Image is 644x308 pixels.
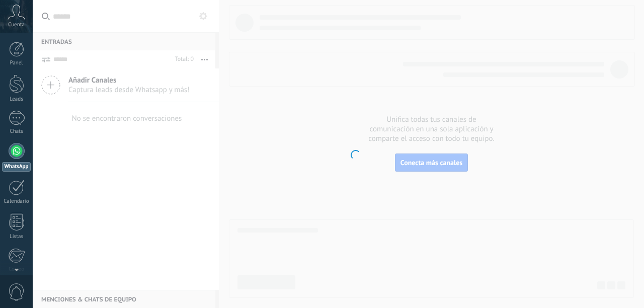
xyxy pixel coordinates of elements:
[2,234,31,240] div: Listas
[2,162,31,172] div: WhatsApp
[2,96,31,103] div: Leads
[8,22,25,28] span: Cuenta
[2,198,31,205] div: Calendario
[2,60,31,66] div: Panel
[2,128,31,135] div: Chats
